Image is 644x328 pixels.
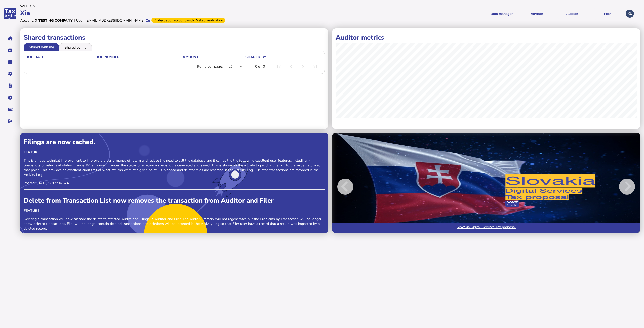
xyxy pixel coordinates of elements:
div: User: [76,18,84,23]
img: Image for blog post: Slovakia Digital Services Tax proposal [332,133,640,233]
div: doc number [95,55,182,59]
div: Profile settings [626,10,634,18]
div: Delete from Transaction List now removes the transaction from Auditor and Filer [24,196,325,205]
menu: navigate products [323,8,623,20]
li: Shared with me [24,43,59,50]
div: X Testing Company [35,18,73,23]
div: Xia [20,9,320,17]
button: Auditor [556,8,588,20]
div: doc date [25,55,95,59]
div: Filings are now cached. [24,137,325,146]
button: Data manager [5,57,15,67]
button: Previous [332,136,374,237]
button: Help pages [5,92,15,103]
div: | [74,18,75,23]
div: Items per page: [197,64,223,69]
a: Slovakia Digital Services Tax proposal [332,223,640,233]
div: 0 of 0 [255,64,265,69]
h1: Auditor metrics [336,33,637,42]
div: Amount [183,55,199,59]
h1: Shared transactions [24,33,325,42]
div: Feature [24,150,325,155]
button: Raise a support ticket [5,104,15,115]
button: Developer hub links [5,80,15,91]
div: Amount [183,55,245,59]
li: Shared by me [59,43,92,50]
button: Manage settings [5,69,15,79]
div: shared by [245,55,321,59]
p: This is a huge technical improvement to improve the performance of return and reduce the need to ... [24,158,325,177]
div: doc date [25,55,44,59]
div: shared by [245,55,266,59]
button: Sign out [5,116,15,126]
i: Email verified [146,19,150,22]
button: Next [598,136,640,237]
button: Filer [591,8,623,20]
div: Welcome [20,4,320,9]
div: From Oct 1, 2025, 2-step verification will be required to login. Set it up now... [151,18,225,23]
div: [EMAIL_ADDRESS][DOMAIN_NAME] [86,18,144,23]
div: doc number [95,55,120,59]
p: Deleting a transaction will now cascade the delete to affected Audits and Filings in Auditor and ... [24,217,325,231]
button: Shows a dropdown of VAT Advisor options [521,8,553,20]
button: Home [5,33,15,44]
p: Posted: [DATE] 08:05:36.674 [24,181,325,185]
div: Feature [24,208,325,213]
button: Tasks [5,45,15,56]
div: Account: [20,18,34,23]
button: Shows a dropdown of Data manager options [486,8,517,20]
